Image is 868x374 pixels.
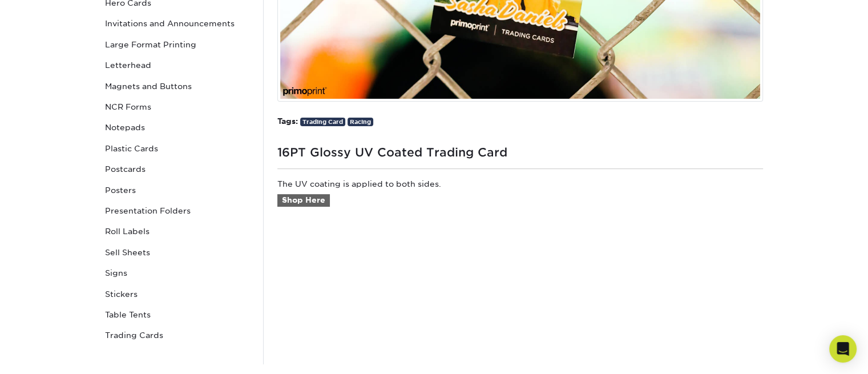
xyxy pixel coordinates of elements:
[100,221,255,242] a: Roll Labels
[100,304,255,325] a: Table Tents
[277,141,763,159] h1: 16PT Glossy UV Coated Trading Card
[3,339,97,370] iframe: Google Customer Reviews
[100,138,255,159] a: Plastic Cards
[100,325,255,345] a: Trading Cards
[100,263,255,283] a: Signs
[100,284,255,304] a: Stickers
[100,200,255,221] a: Presentation Folders
[348,118,373,126] a: Racing
[100,34,255,55] a: Large Format Printing
[277,116,298,126] strong: Tags:
[100,180,255,200] a: Posters
[100,76,255,96] a: Magnets and Buttons
[100,55,255,75] a: Letterhead
[100,159,255,179] a: Postcards
[277,194,330,207] a: Shop Here
[277,230,763,344] iframe: fb:comments Facebook Social Plugin
[100,242,255,263] a: Sell Sheets
[100,96,255,117] a: NCR Forms
[829,335,857,363] div: Open Intercom Messenger
[277,178,763,220] p: The UV coating is applied to both sides.
[300,118,345,126] a: Trading Card
[100,117,255,138] a: Notepads
[100,13,255,34] a: Invitations and Announcements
